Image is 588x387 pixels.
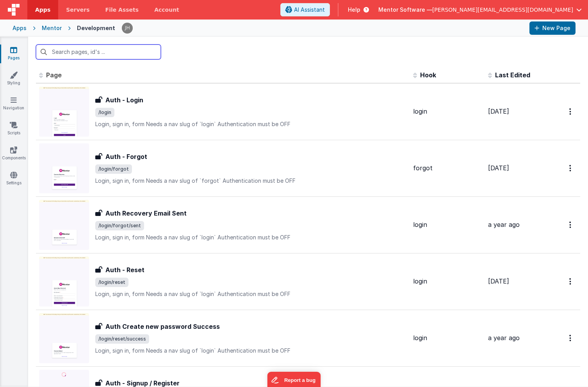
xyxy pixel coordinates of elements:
[95,221,144,230] span: /login/forgot/sent
[105,152,147,161] h3: Auth - Forgot
[95,177,407,185] p: Login, sign in, form Needs a nav slug of `forgot` Authentication must be OFF
[95,164,132,174] span: /login/forgot
[95,278,128,287] span: /login/reset
[495,71,530,79] span: Last Edited
[95,120,407,128] p: Login, sign in, form Needs a nav slug of `login` Authentication must be OFF
[413,333,482,342] div: login
[95,334,149,344] span: /login/reset/success
[66,6,89,14] span: Servers
[565,103,577,119] button: Options
[77,24,115,32] div: Development
[105,209,187,218] h3: Auth Recovery Email Sent
[413,107,482,116] div: login
[488,277,509,285] span: [DATE]
[348,6,360,14] span: Help
[46,71,62,79] span: Page
[105,95,143,105] h3: Auth - Login
[280,3,330,16] button: AI Assistant
[35,6,50,14] span: Apps
[378,6,582,14] button: Mentor Software — [PERSON_NAME][EMAIL_ADDRESS][DOMAIN_NAME]
[565,160,577,176] button: Options
[488,221,520,228] span: a year ago
[413,164,482,173] div: forgot
[122,23,133,34] img: c2badad8aad3a9dfc60afe8632b41ba8
[565,330,577,346] button: Options
[413,220,482,229] div: login
[105,6,139,14] span: File Assets
[488,164,509,172] span: [DATE]
[12,24,27,32] div: Apps
[488,334,520,342] span: a year ago
[105,265,144,275] h3: Auth - Reset
[565,217,577,233] button: Options
[95,108,114,117] span: /login
[565,273,577,289] button: Options
[105,322,220,331] h3: Auth Create new password Success
[95,347,407,355] p: Login, sign in, form Needs a nav slug of `login` Authentication must be OFF
[432,6,573,14] span: [PERSON_NAME][EMAIL_ADDRESS][DOMAIN_NAME]
[95,234,407,241] p: Login, sign in, form Needs a nav slug of `login` Authentication must be OFF
[95,290,407,298] p: Login, sign in, form Needs a nav slug of `login` Authentication must be OFF
[529,21,576,35] button: New Page
[294,6,325,14] span: AI Assistant
[378,6,432,14] span: Mentor Software —
[42,24,62,32] div: Mentor
[413,277,482,286] div: login
[488,107,509,115] span: [DATE]
[420,71,436,79] span: Hook
[36,45,161,59] input: Search pages, id's ...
